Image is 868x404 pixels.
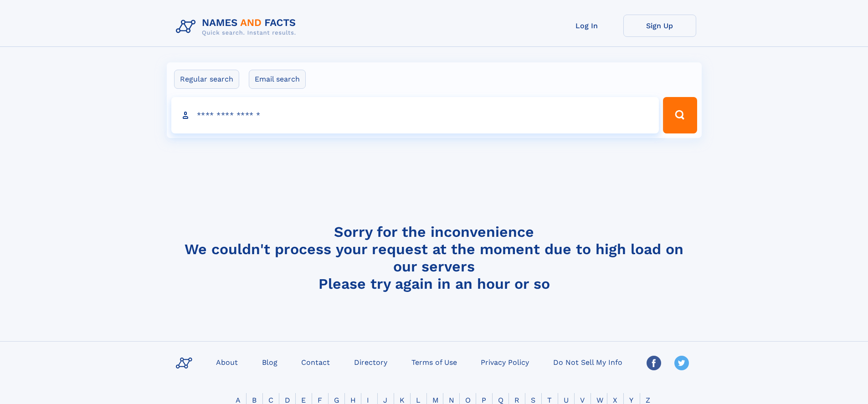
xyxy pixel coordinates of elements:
img: Twitter [674,356,689,370]
a: Contact [298,355,334,368]
a: Blog [258,355,281,368]
a: Log In [550,15,623,37]
a: Terms of Use [408,355,461,368]
input: search input [171,97,659,133]
a: Do Not Sell My Info [550,355,626,368]
a: Privacy Policy [477,355,533,368]
a: Directory [350,355,391,368]
label: Regular search [174,70,239,89]
h4: Sorry for the inconvenience We couldn't process your request at the moment due to high load on ou... [172,223,696,292]
img: Facebook [647,356,661,370]
img: Logo Names and Facts [172,15,303,39]
a: Sign Up [623,15,696,37]
label: Email search [249,70,306,89]
button: Search Button [663,97,697,133]
a: About [212,355,241,368]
